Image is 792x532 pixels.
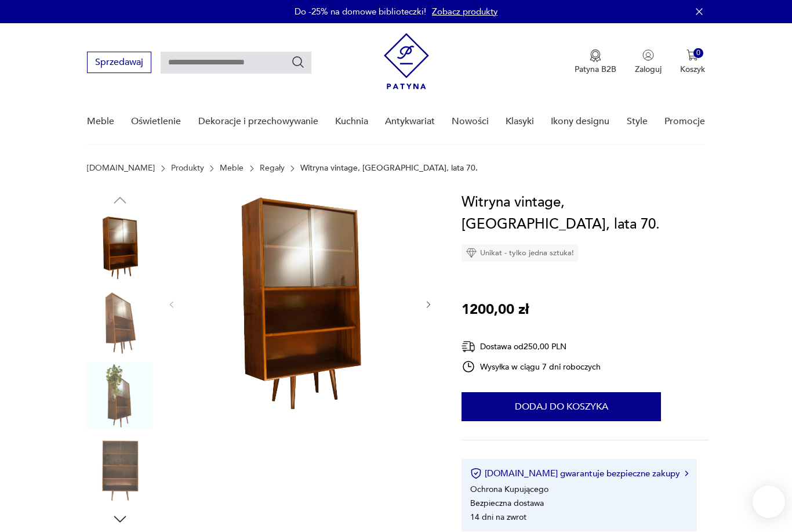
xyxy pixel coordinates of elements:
a: [DOMAIN_NAME] [87,164,155,173]
a: Oświetlenie [131,99,181,144]
img: Ikona koszyka [686,49,698,61]
a: Nowości [452,99,489,144]
img: Patyna - sklep z meblami i dekoracjami vintage [384,33,429,89]
button: Sprzedawaj [87,52,151,73]
p: Patyna B2B [575,64,616,75]
img: Zdjęcie produktu Witryna vintage, Polska, lata 70. [87,363,153,429]
img: Zdjęcie produktu Witryna vintage, Polska, lata 70. [87,215,153,281]
li: 14 dni na zwrot [470,512,526,523]
img: Ikona certyfikatu [470,468,482,479]
img: Ikona diamentu [466,248,477,258]
p: Witryna vintage, [GEOGRAPHIC_DATA], lata 70. [300,164,478,173]
a: Promocje [664,99,705,144]
iframe: Smartsupp widget button [753,486,785,518]
button: Patyna B2B [575,49,616,75]
div: 0 [693,48,703,58]
button: Dodaj do koszyka [462,392,661,421]
a: Produkty [171,164,204,173]
div: Unikat - tylko jedna sztuka! [462,244,579,262]
p: 1200,00 zł [462,299,529,321]
a: Meble [220,164,244,173]
img: Zdjęcie produktu Witryna vintage, Polska, lata 70. [188,191,412,415]
a: Kuchnia [335,99,368,144]
button: [DOMAIN_NAME] gwarantuje bezpieczne zakupy [470,468,688,479]
li: Ochrona Kupującego [470,484,548,495]
img: Ikona strzałki w prawo [685,471,688,476]
a: Zobacz produkty [432,6,497,17]
p: Zaloguj [635,64,662,75]
a: Style [627,99,648,144]
img: Ikona dostawy [462,339,475,354]
li: Bezpieczna dostawa [470,498,544,509]
button: Zaloguj [635,49,662,75]
a: Ikony designu [551,99,609,144]
img: Ikonka użytkownika [642,49,654,61]
img: Zdjęcie produktu Witryna vintage, Polska, lata 70. [87,289,153,355]
a: Ikona medaluPatyna B2B [575,49,616,75]
button: 0Koszyk [680,49,705,75]
div: Dostawa od 250,00 PLN [462,339,601,354]
a: Regały [260,164,285,173]
p: Koszyk [680,64,705,75]
img: Ikona medalu [590,49,601,62]
button: Szukaj [291,55,305,69]
p: Do -25% na domowe biblioteczki! [295,6,426,17]
a: Meble [87,99,114,144]
a: Sprzedawaj [87,59,151,67]
a: Dekoracje i przechowywanie [198,99,318,144]
div: Wysyłka w ciągu 7 dni roboczych [462,360,601,374]
a: Klasyki [506,99,534,144]
h1: Witryna vintage, [GEOGRAPHIC_DATA], lata 70. [462,191,709,236]
img: Zdjęcie produktu Witryna vintage, Polska, lata 70. [87,437,153,503]
a: Antykwariat [385,99,435,144]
